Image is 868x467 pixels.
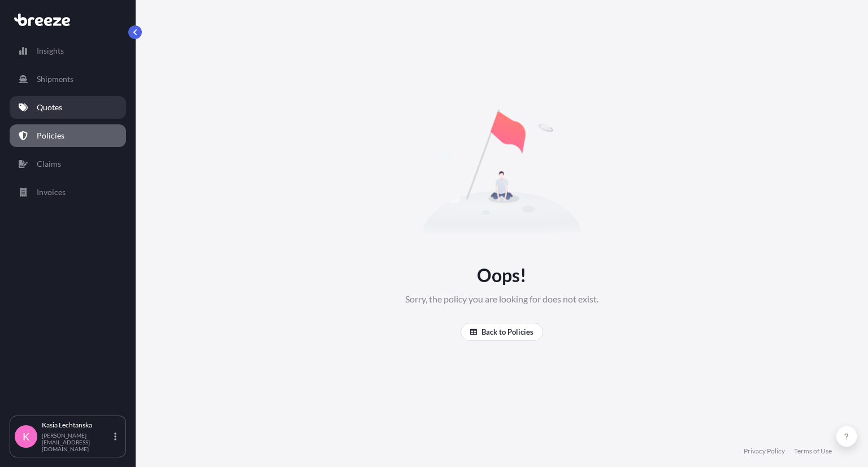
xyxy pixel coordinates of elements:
a: Invoices [10,181,126,204]
a: Insights [10,40,126,62]
p: [PERSON_NAME][EMAIL_ADDRESS][DOMAIN_NAME] [42,432,112,452]
a: Policies [10,124,126,147]
a: Terms of Use [794,447,832,456]
span: K [23,431,29,442]
p: Back to Policies [481,326,533,338]
a: Shipments [10,68,126,90]
p: Kasia Lechtanska [42,421,112,430]
p: Sorry, the policy you are looking for does not exist. [405,293,598,305]
button: Back to Policies [461,323,543,341]
p: Quotes [37,102,62,113]
p: Policies [37,130,64,141]
a: Quotes [10,96,126,119]
p: Claims [37,158,61,170]
a: Claims [10,153,126,175]
p: Shipments [37,73,73,85]
p: Oops! [405,262,598,289]
p: Invoices [37,187,66,198]
a: Privacy Policy [744,447,785,456]
p: Insights [37,45,64,57]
